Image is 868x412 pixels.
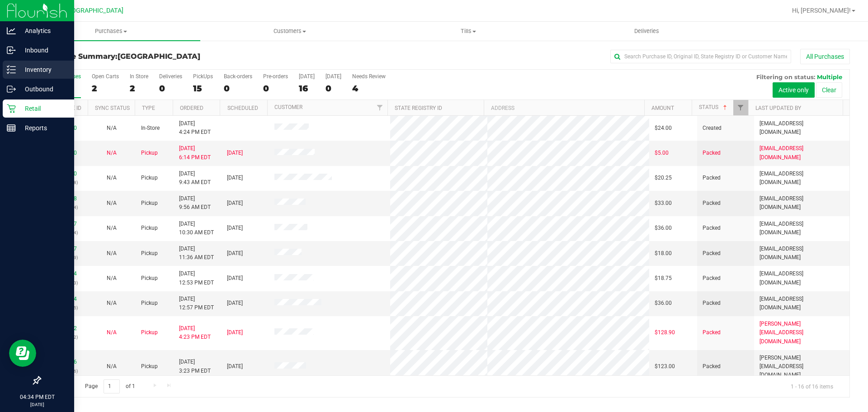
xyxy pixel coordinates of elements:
[52,170,77,177] a: 11992100
[352,83,386,94] div: 4
[703,224,721,232] span: Packed
[141,199,158,208] span: Pickup
[193,83,213,94] div: 15
[92,73,119,80] div: Open Carts
[703,362,721,371] span: Packed
[179,245,214,262] span: [DATE] 11:36 AM EDT
[107,300,117,306] span: Not Applicable
[141,274,158,283] span: Pickup
[7,85,16,94] inline-svg: Outbound
[201,27,378,35] span: Customers
[52,125,77,131] a: 11995430
[655,362,675,371] span: $123.00
[180,105,203,111] a: Ordered
[4,401,70,408] p: [DATE]
[179,324,211,341] span: [DATE] 4:23 PM EDT
[655,299,672,308] span: $36.00
[61,7,123,14] span: [GEOGRAPHIC_DATA]
[107,275,117,281] span: Not Applicable
[655,328,675,337] span: $128.90
[224,83,252,94] div: 0
[130,83,148,94] div: 2
[107,274,117,283] button: N/A
[107,328,117,337] button: N/A
[107,175,117,181] span: Not Applicable
[7,104,16,113] inline-svg: Retail
[141,174,158,182] span: Pickup
[7,46,16,55] inline-svg: Inbound
[52,270,77,277] a: 11993854
[22,22,200,41] a: Purchases
[52,221,77,227] a: 11992647
[141,362,158,371] span: Pickup
[141,299,158,308] span: Pickup
[107,299,117,308] button: N/A
[40,52,310,61] h3: Purchase Summary:
[141,124,160,133] span: In-Store
[227,174,243,182] span: [DATE]
[141,328,158,337] span: Pickup
[227,105,258,111] a: Scheduled
[773,82,815,98] button: Active only
[263,83,288,94] div: 0
[9,340,36,367] iframe: Resource center
[227,149,243,157] span: [DATE]
[759,320,844,346] span: [PERSON_NAME][EMAIL_ADDRESS][DOMAIN_NAME]
[759,295,844,312] span: [EMAIL_ADDRESS][DOMAIN_NAME]
[227,328,243,337] span: [DATE]
[227,274,243,283] span: [DATE]
[107,249,117,258] button: N/A
[733,100,748,115] a: Filter
[227,224,243,232] span: [DATE]
[227,362,243,371] span: [DATE]
[759,194,844,212] span: [EMAIL_ADDRESS][DOMAIN_NAME]
[759,119,844,137] span: [EMAIL_ADDRESS][DOMAIN_NAME]
[224,73,252,80] div: Back-orders
[299,83,315,94] div: 16
[52,296,77,302] a: 11993934
[107,174,117,182] button: N/A
[622,27,671,35] span: Deliveries
[104,379,120,393] input: 1
[703,328,721,337] span: Packed
[92,83,119,94] div: 2
[783,379,840,393] span: 1 - 16 of 16 items
[703,124,722,133] span: Created
[179,220,214,237] span: [DATE] 10:30 AM EDT
[107,124,117,133] button: N/A
[7,26,16,35] inline-svg: Analytics
[395,105,442,111] a: State Registry ID
[179,295,214,312] span: [DATE] 12:57 PM EDT
[179,194,211,212] span: [DATE] 9:56 AM EDT
[759,170,844,187] span: [EMAIL_ADDRESS][DOMAIN_NAME]
[227,299,243,308] span: [DATE]
[263,73,288,80] div: Pre-orders
[655,249,672,258] span: $18.00
[655,224,672,232] span: $36.00
[107,150,117,156] span: Not Applicable
[655,174,672,182] span: $20.25
[107,362,117,371] button: N/A
[159,73,182,80] div: Deliveries
[227,199,243,208] span: [DATE]
[759,245,844,262] span: [EMAIL_ADDRESS][DOMAIN_NAME]
[16,84,70,95] p: Outbound
[756,73,815,81] span: Filtering on status:
[759,354,844,380] span: [PERSON_NAME][EMAIL_ADDRESS][DOMAIN_NAME]
[703,149,721,157] span: Packed
[107,250,117,256] span: Not Applicable
[817,73,842,81] span: Multiple
[484,100,644,116] th: Address
[703,249,721,258] span: Packed
[141,249,158,258] span: Pickup
[179,144,211,161] span: [DATE] 6:14 PM EDT
[352,73,386,80] div: Needs Review
[800,49,850,64] button: All Purchases
[379,27,557,35] span: Tills
[299,73,315,80] div: [DATE]
[107,225,117,231] span: Not Applicable
[655,199,672,208] span: $33.00
[16,64,70,75] p: Inventory
[179,358,211,375] span: [DATE] 3:23 PM EDT
[557,22,736,41] a: Deliveries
